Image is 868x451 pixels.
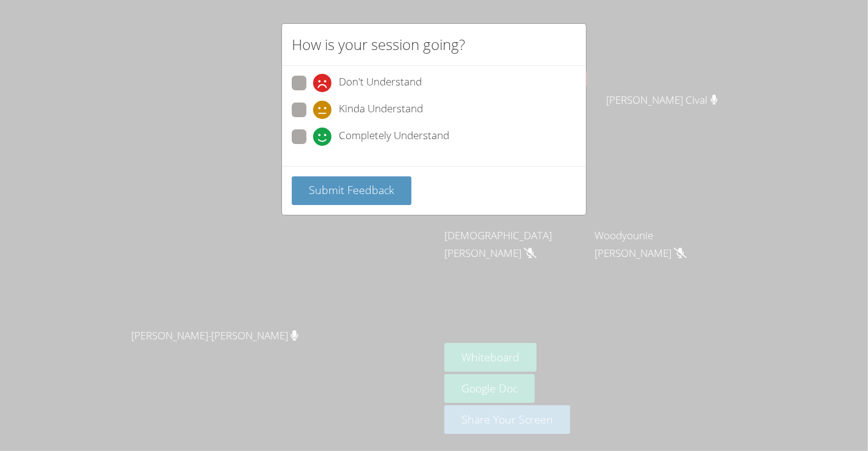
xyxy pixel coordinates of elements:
[309,182,394,197] span: Submit Feedback
[339,101,423,119] span: Kinda Understand
[292,176,411,205] button: Submit Feedback
[339,74,422,92] span: Don't Understand
[339,128,449,146] span: Completely Understand
[292,34,465,56] h2: How is your session going?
